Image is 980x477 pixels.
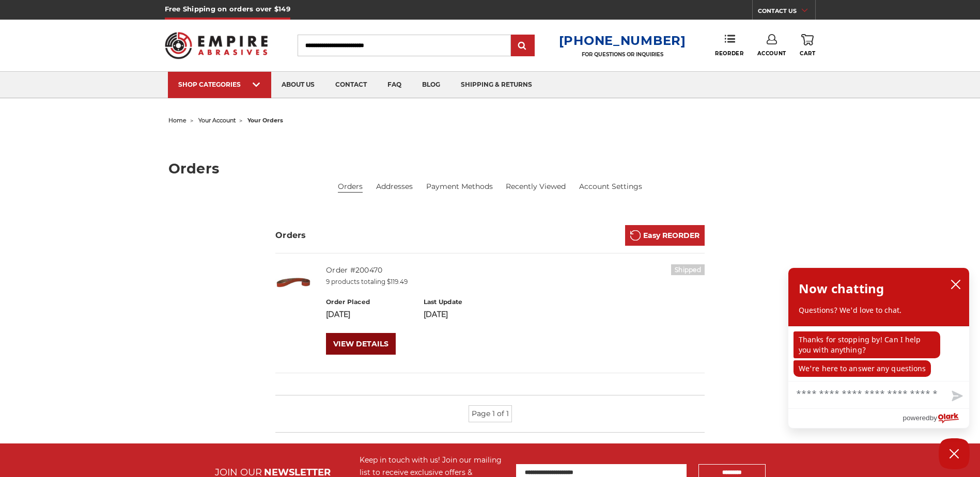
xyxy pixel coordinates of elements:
a: Cart [800,34,815,57]
h6: Shipped [671,264,705,275]
span: Cart [800,50,815,57]
a: Powered by Olark [903,409,969,428]
p: Questions? We'd love to chat. [799,305,959,315]
p: FOR QUESTIONS OR INQUIRIES [559,51,686,58]
li: Page 1 of 1 [469,405,512,422]
p: We're here to answer any questions [794,360,931,377]
span: [DATE] [326,310,350,319]
span: Reorder [715,50,743,57]
a: blog [412,72,450,98]
a: [PHONE_NUMBER] [559,33,686,48]
div: olark chatbox [788,267,970,428]
a: Recently Viewed [506,181,566,192]
span: Account [757,50,786,57]
h6: Last Update [424,297,510,307]
img: Empire Abrasives [165,25,268,66]
div: chat [788,326,969,381]
a: VIEW DETAILS [326,333,396,355]
button: close chatbox [947,277,964,292]
span: [DATE] [424,310,448,319]
h3: Orders [275,229,306,242]
a: your account [198,117,236,124]
a: Payment Methods [426,181,493,192]
span: your orders [247,117,283,124]
span: powered [903,411,929,424]
li: Orders [338,181,363,193]
button: Close Chatbox [939,438,970,469]
a: Order #200470 [326,265,382,275]
a: Reorder [715,34,743,56]
h6: Order Placed [326,297,412,307]
a: Addresses [376,181,413,192]
p: 9 products totaling $119.49 [326,277,705,287]
p: Thanks for stopping by! Can I help you with anything? [794,331,940,358]
a: contact [325,72,377,98]
a: CONTACT US [758,5,815,20]
h2: Now chatting [799,278,884,299]
span: by [930,411,937,424]
a: home [168,117,186,124]
a: Account Settings [579,181,642,192]
a: about us [271,72,325,98]
input: Submit [512,36,533,56]
a: Easy REORDER [625,225,705,246]
h1: Orders [168,162,812,176]
a: faq [377,72,412,98]
img: 2" x 42" Sanding Belt - Ceramic [275,264,312,300]
a: shipping & returns [450,72,542,98]
button: Send message [943,385,969,408]
div: SHOP CATEGORIES [178,81,261,88]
